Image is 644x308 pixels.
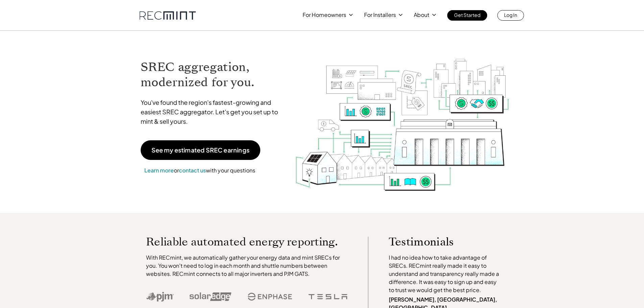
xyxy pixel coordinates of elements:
p: See my estimated SREC earnings [151,147,249,153]
p: With RECmint, we automatically gather your energy data and mint SRECs for you. You won't need to ... [146,254,348,278]
a: Log In [497,10,524,21]
a: contact us [179,167,206,174]
p: Log In [504,10,517,20]
p: Reliable automated energy reporting. [146,237,348,247]
img: RECmint value cycle [294,41,510,193]
a: Learn more [144,167,174,174]
a: See my estimated SREC earnings [141,140,260,160]
p: Get Started [454,10,480,20]
p: Testimonials [389,237,490,247]
p: I had no idea how to take advantage of SRECs. RECmint really made it easy to understand and trans... [389,254,502,294]
h1: SREC aggregation, modernized for you. [141,60,285,90]
p: For Installers [364,10,396,20]
p: or with your questions [141,166,259,175]
p: You've found the region's fastest-growing and easiest SREC aggregator. Let's get you set up to mi... [141,98,285,126]
p: For Homeowners [303,10,346,20]
a: Get Started [447,10,487,21]
p: About [414,10,429,20]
